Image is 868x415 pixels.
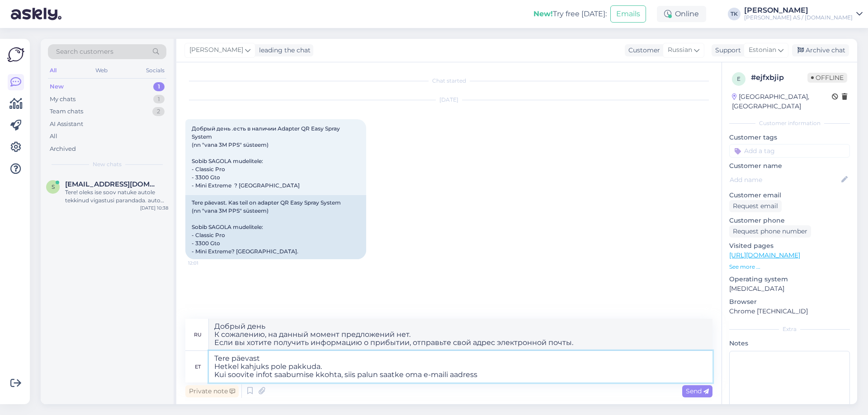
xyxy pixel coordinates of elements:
[729,284,850,294] p: [MEDICAL_DATA]
[807,73,847,83] span: Offline
[729,251,800,259] a: [URL][DOMAIN_NAME]
[65,180,159,188] span: siiri.voobus@mail.ee
[65,188,168,205] div: Tere! oleks ise soov natuke autole tekkinud vigastusi parandada. auto Renault Capture. esimene mu...
[729,263,850,271] p: See more ...
[188,260,222,266] span: 12:01
[52,183,55,190] span: s
[657,6,706,22] div: Online
[144,65,166,76] div: Socials
[686,387,709,395] span: Send
[209,319,712,350] textarea: Добрый день К сожалению, на данный момент предложений нет. Если вы хотите получить информацию о п...
[730,175,840,185] input: Add name
[744,7,853,14] div: [PERSON_NAME]
[729,119,850,127] div: Customer information
[533,9,553,18] b: New!
[610,5,646,23] button: Emails
[185,385,239,397] div: Private note
[744,14,853,21] div: [PERSON_NAME] AS / [DOMAIN_NAME]
[729,275,850,284] p: Operating system
[749,45,776,55] span: Estonian
[625,46,660,55] div: Customer
[50,132,57,141] div: All
[729,225,811,238] div: Request phone number
[194,327,202,342] div: ru
[729,325,850,333] div: Extra
[533,9,607,19] div: Try free [DATE]:
[185,77,712,85] div: Chat started
[153,82,165,91] div: 1
[153,95,165,104] div: 1
[668,45,692,55] span: Russian
[792,44,849,56] div: Archive chat
[732,92,832,111] div: [GEOGRAPHIC_DATA], [GEOGRAPHIC_DATA]
[729,339,850,348] p: Notes
[729,133,850,142] p: Customer tags
[209,351,712,382] textarea: Tere päevast Hetkel kahjuks pole pakkuda. Kui soovite infot saabumise kkohta, siis palun saatke o...
[729,191,850,200] p: Customer email
[7,46,24,63] img: Askly Logo
[185,195,366,259] div: Tere päevast. Kas teil on adapter QR Easy Spray System (nn "vana 3M PPS" süsteem) Sobib SAGOLA mu...
[729,144,850,158] input: Add a tag
[729,307,850,316] p: Chrome [TECHNICAL_ID]
[195,359,201,374] div: et
[50,107,83,116] div: Team chats
[729,161,850,171] p: Customer name
[50,82,64,91] div: New
[94,65,109,76] div: Web
[729,297,850,307] p: Browser
[189,45,243,55] span: [PERSON_NAME]
[192,125,341,189] span: Добрый день .есть в наличии Adapter QR Easy Spray System (nn "vana 3M PPS" süsteem) Sobib SAGOLA ...
[255,46,311,55] div: leading the chat
[152,107,165,116] div: 2
[50,145,76,154] div: Archived
[185,96,712,104] div: [DATE]
[93,160,122,168] span: New chats
[729,241,850,251] p: Visited pages
[48,65,58,76] div: All
[50,95,75,104] div: My chats
[56,47,113,56] span: Search customers
[737,75,741,82] span: e
[729,200,782,212] div: Request email
[744,7,863,21] a: [PERSON_NAME][PERSON_NAME] AS / [DOMAIN_NAME]
[728,8,741,20] div: TK
[751,72,807,83] div: # ejfxbjip
[50,120,83,129] div: AI Assistant
[712,46,741,55] div: Support
[140,205,168,211] div: [DATE] 10:38
[729,216,850,225] p: Customer phone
